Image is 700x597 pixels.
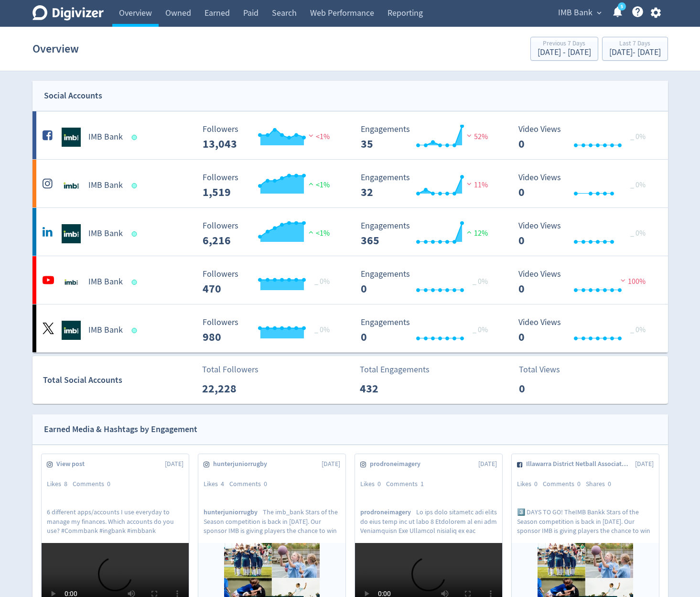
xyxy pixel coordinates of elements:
[630,325,646,335] span: _ 0%
[609,48,661,57] div: [DATE] - [DATE]
[202,363,258,376] p: Total Followers
[517,508,654,534] p: 3️⃣ DAYS TO GO! TheIMB Bankk Stars of the Season competition is back in [DATE]. Our sponsor IMB i...
[618,2,626,11] a: 5
[32,111,668,159] a: IMB Bank undefinedIMB Bank Followers --- Followers 13,043 <1% Engagements 35 Engagements 35 52% V...
[306,228,330,238] span: <1%
[530,37,598,61] button: Previous 7 Days[DATE] - [DATE]
[386,479,429,489] div: Comments
[62,128,81,147] img: IMB Bank undefined
[88,228,123,239] h5: IMB Bank
[56,459,90,469] span: View post
[131,280,140,285] span: Data last synced: 22 Sep 2025, 11:01pm (AEST)
[88,276,123,288] h5: IMB Bank
[609,40,661,48] div: Last 7 Days
[88,180,123,191] h5: IMB Bank
[630,132,646,141] span: _ 0%
[360,380,415,397] p: 432
[198,270,341,295] svg: Followers ---
[618,277,628,284] img: negative-performance.svg
[356,270,499,295] svg: Engagements 0
[630,180,646,190] span: _ 0%
[538,40,591,48] div: Previous 7 Days
[198,125,341,150] svg: Followers ---
[47,479,73,489] div: Likes
[165,459,183,469] span: [DATE]
[131,328,140,333] span: Data last synced: 23 Sep 2025, 12:02pm (AEST)
[618,277,646,286] span: 100%
[514,221,657,247] svg: Video Views 0
[514,270,657,295] svg: Video Views 0
[464,228,488,238] span: 12%
[519,380,574,397] p: 0
[202,380,257,397] p: 22,228
[534,479,538,488] span: 0
[473,277,488,286] span: _ 0%
[306,180,316,187] img: positive-performance.svg
[464,132,474,139] img: negative-performance.svg
[608,479,611,488] span: 0
[306,180,330,190] span: <1%
[198,221,341,247] svg: Followers ---
[519,363,574,376] p: Total Views
[131,231,140,237] span: Data last synced: 23 Sep 2025, 2:01am (AEST)
[306,132,330,141] span: <1%
[420,479,424,488] span: 1
[213,459,272,469] span: hunterjuniorrugby
[131,135,140,140] span: Data last synced: 23 Sep 2025, 5:02am (AEST)
[538,48,591,57] div: [DATE] - [DATE]
[62,224,81,243] img: IMB Bank undefined
[229,479,272,489] div: Comments
[464,180,488,190] span: 11%
[360,508,416,517] span: prodroneimagery
[306,132,316,139] img: negative-performance.svg
[32,256,668,304] a: IMB Bank undefinedIMB Bank Followers --- _ 0% Followers 470 Engagements 0 Engagements 0 _ 0% Vide...
[464,228,474,236] img: positive-performance.svg
[620,3,623,10] text: 5
[514,173,657,198] svg: Video Views 0
[602,37,668,61] button: Last 7 Days[DATE]- [DATE]
[464,132,488,141] span: 52%
[517,479,543,489] div: Likes
[204,508,340,534] p: The imb_bank Stars of the Season competition is back in [DATE]. Our sponsor IMB is giving players...
[555,5,604,21] button: IMB Bank
[43,373,195,387] div: Total Social Accounts
[204,508,263,517] span: hunterjuniorrugby
[62,272,81,292] img: IMB Bank undefined
[635,459,654,469] span: [DATE]
[377,479,381,488] span: 0
[360,363,430,376] p: Total Engagements
[514,125,657,150] svg: Video Views 0
[221,479,224,488] span: 4
[360,508,497,534] p: Lo ips dolo sitametc adi elits do eius temp inc ut labo 8 Etdolorem al eni adm Veniamquisn Exe Ul...
[514,318,657,343] svg: Video Views 0
[88,325,123,336] h5: IMB Bank
[356,173,499,198] svg: Engagements 32
[264,479,267,488] span: 0
[360,479,386,489] div: Likes
[543,479,586,489] div: Comments
[478,459,497,469] span: [DATE]
[62,176,81,195] img: IMB Bank undefined
[630,228,646,238] span: _ 0%
[107,479,110,488] span: 0
[88,131,123,143] h5: IMB Bank
[32,160,668,207] a: IMB Bank undefinedIMB Bank Followers --- Followers 1,519 <1% Engagements 32 Engagements 32 11% Vi...
[356,318,499,343] svg: Engagements 0
[356,125,499,150] svg: Engagements 35
[464,180,474,187] img: negative-performance.svg
[198,173,341,198] svg: Followers ---
[32,304,668,352] a: IMB Bank undefinedIMB Bank Followers --- _ 0% Followers 980 Engagements 0 Engagements 0 _ 0% Vide...
[32,33,79,64] h1: Overview
[44,89,102,103] div: Social Accounts
[322,459,340,469] span: [DATE]
[306,228,316,236] img: positive-performance.svg
[73,479,116,489] div: Comments
[586,479,616,489] div: Shares
[595,9,603,17] span: expand_more
[577,479,581,488] span: 0
[526,459,635,469] span: Illawarra District Netball Association
[204,479,229,489] div: Likes
[558,5,592,21] span: IMB Bank
[473,325,488,335] span: _ 0%
[47,508,183,534] p: 6 different apps/accounts I use everyday to manage my finances. Which accounts do you use? #Commb...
